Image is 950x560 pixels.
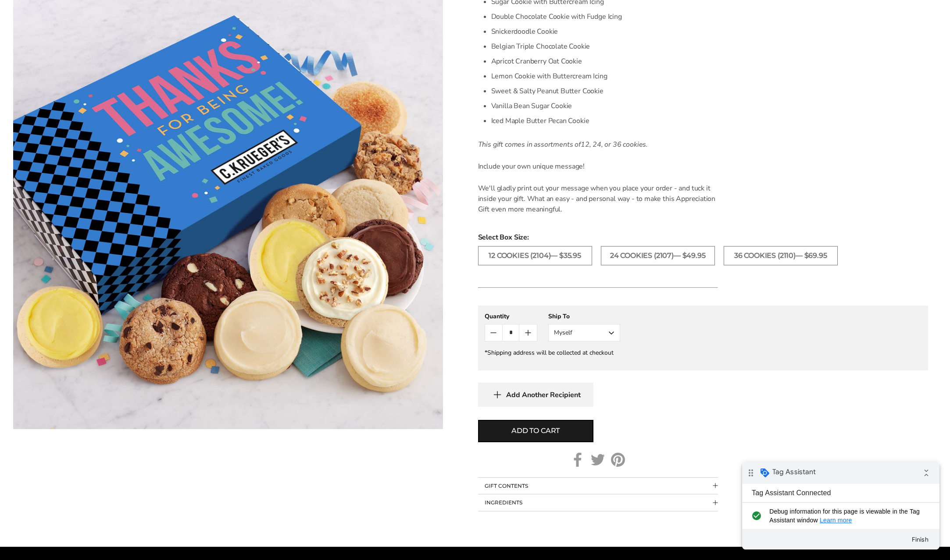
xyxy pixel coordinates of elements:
[548,312,620,321] div: Ship To
[491,39,718,54] li: Belgian Triple Chocolate Cookie
[591,453,605,467] a: Twitter
[478,306,928,370] gfm-form: New recipient
[478,383,593,407] button: Add Another Recipient
[478,494,718,511] button: Collapsible block button
[581,140,648,149] em: 12, 24, or 36 cookies.
[491,69,718,84] li: Lemon Cookie with Buttercream Icing
[78,55,110,62] a: Learn more
[491,84,718,99] li: Sweet & Salty Peanut Butter Cookie
[478,420,593,442] button: Add to cart
[724,246,838,265] label: 36 Cookies (2110)— $69.95
[485,349,921,357] div: *Shipping address will be collected at checkout
[478,161,718,172] p: Include your own unique message!
[511,426,560,436] span: Add to cart
[491,99,718,113] li: Vanilla Bean Sugar Cookie
[478,140,581,149] em: This gift comes in assortments of
[491,24,718,39] li: Snickerdoodle Cookie
[162,70,194,85] button: Finish
[519,324,536,341] button: Count plus
[478,183,718,215] p: We'll gladly print out your message when you place your order - and tuck it inside your gift. Wha...
[7,45,21,63] i: check_circle
[27,45,183,63] span: Debug information for this page is viewable in the Tag Assistant window
[175,2,193,20] i: Collapse debug badge
[571,453,585,467] a: Facebook
[611,453,625,467] a: Pinterest
[30,6,74,14] span: Tag Assistant
[506,391,581,399] span: Add Another Recipient
[491,9,718,24] li: Double Chocolate Cookie with Fudge Icing
[7,527,91,553] iframe: Sign Up via Text for Offers
[548,324,620,342] button: Myself
[478,478,718,494] button: Collapsible block button
[485,324,502,341] button: Count minus
[502,324,519,341] input: Quantity
[601,246,715,265] label: 24 Cookies (2107)— $49.95
[491,113,718,128] li: Iced Maple Butter Pecan Cookie
[491,54,718,69] li: Apricot Cranberry Oat Cookie
[478,246,592,265] label: 12 Cookies (2104)— $35.95
[478,232,928,243] span: Select Box Size:
[485,312,537,321] div: Quantity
